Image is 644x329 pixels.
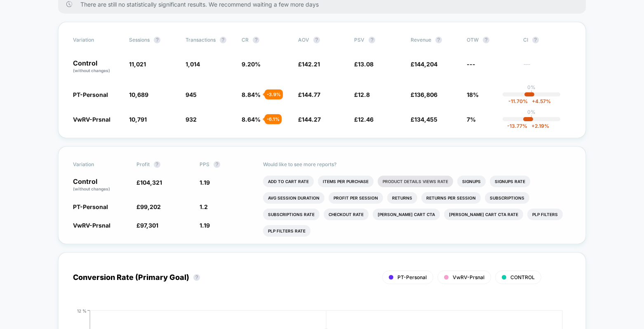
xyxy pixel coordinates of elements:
span: 144.27 [302,116,321,123]
span: PT-Personal [73,91,108,98]
span: 142.21 [302,61,320,68]
span: CONTROL [510,274,535,280]
li: Avg Session Duration [263,192,324,204]
span: 12.8 [358,91,370,98]
span: £ [354,116,374,123]
li: Plp Filters Rate [263,225,310,237]
p: 0% [527,109,536,115]
span: OTW [467,37,512,43]
p: Control [73,178,128,192]
span: £ [411,91,437,98]
button: ? [435,37,442,43]
button: ? [532,37,539,43]
span: £ [411,61,437,68]
span: VwRV-Prsnal [453,274,484,280]
li: Items Per Purchase [318,176,374,187]
span: 1.2 [200,203,208,210]
span: 8.64 % [242,116,261,123]
li: Add To Cart Rate [263,176,314,187]
p: Control [73,60,121,74]
li: Product Details Views Rate [378,176,453,187]
span: -11.70 % [508,98,528,104]
span: PPS [200,161,209,167]
span: --- [523,62,571,74]
span: 99,202 [140,203,161,210]
span: VwRV-Prsnal [73,222,110,229]
span: £ [136,203,161,210]
span: 136,806 [414,91,437,98]
div: - 6.1 % [265,114,282,124]
span: 134,455 [414,116,437,123]
span: (without changes) [73,68,110,73]
span: Variation [73,161,118,168]
li: Signups Rate [490,176,530,187]
span: £ [354,61,374,68]
span: £ [298,116,321,123]
span: CR [242,37,249,43]
span: AOV [298,37,309,43]
button: ? [483,37,489,43]
span: 97,301 [140,222,158,229]
span: (without changes) [73,186,110,191]
span: 12.46 [358,116,374,123]
span: 1.19 [200,222,210,229]
span: + [532,98,535,104]
button: ? [154,161,160,168]
li: Returns [387,192,417,204]
tspan: 12 % [77,308,87,313]
span: £ [354,91,370,98]
li: [PERSON_NAME] Cart Cta [373,209,440,220]
span: --- [467,61,475,68]
span: There are still no statistically significant results. We recommend waiting a few more days [80,1,569,8]
span: Variation [73,37,118,43]
button: ? [154,37,160,43]
span: 1.19 [200,179,210,186]
span: PSV [354,37,364,43]
span: Transactions [186,37,216,43]
span: 8.84 % [242,91,261,98]
span: 144,204 [414,61,437,68]
span: 104,321 [140,179,162,186]
p: | [531,115,532,121]
button: ? [253,37,259,43]
span: 13.08 [358,61,374,68]
span: £ [298,61,320,68]
span: Revenue [411,37,431,43]
span: 7% [467,116,476,123]
span: 9.20 % [242,61,261,68]
span: 2.19 % [527,123,549,129]
span: -13.77 % [507,123,527,129]
span: £ [136,222,158,229]
li: Checkout Rate [324,209,369,220]
button: ? [313,37,320,43]
span: Sessions [129,37,150,43]
div: - 3.9 % [265,89,283,99]
li: Subscriptions Rate [263,209,320,220]
span: VwRV-Prsnal [73,116,110,123]
li: Signups [457,176,486,187]
button: ? [220,37,226,43]
span: 1,014 [186,61,200,68]
button: ? [193,274,200,281]
span: £ [136,179,162,186]
span: CI [523,37,569,43]
span: 10,689 [129,91,148,98]
span: £ [411,116,437,123]
span: 4.57 % [528,98,551,104]
span: 945 [186,91,197,98]
button: ? [369,37,375,43]
span: Profit [136,161,150,167]
span: 144.77 [302,91,320,98]
span: £ [298,91,320,98]
li: [PERSON_NAME] Cart Cta Rate [444,209,523,220]
span: PT-Personal [397,274,427,280]
span: 10,791 [129,116,147,123]
li: Plp Filters [527,209,563,220]
span: 18% [467,91,479,98]
p: | [531,90,532,96]
span: PT-Personal [73,203,108,210]
li: Returns Per Session [421,192,481,204]
p: Would like to see more reports? [263,161,571,167]
span: 11,021 [129,61,146,68]
p: 0% [527,84,536,90]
